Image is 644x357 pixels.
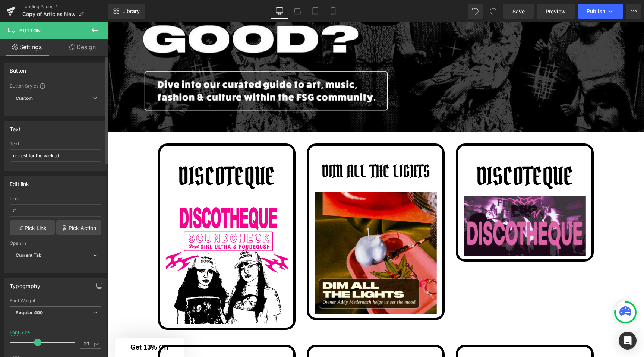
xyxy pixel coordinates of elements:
[67,135,171,173] a: DISCOTEQUE
[10,122,21,132] div: Text
[16,310,43,315] b: Regular 400
[369,138,465,170] span: DISCOTEQUE
[214,138,322,160] span: DIM ALL THE LIGHTS
[10,83,101,89] div: Button Styles
[94,341,100,346] span: px
[70,138,167,170] span: DISCOTEQUE
[468,4,483,19] button: Undo
[10,298,101,303] div: Font Weight
[108,4,145,19] a: New Library
[587,8,605,14] span: Publish
[626,4,641,19] button: More
[10,141,101,146] div: Text
[578,4,623,19] button: Publish
[10,63,26,74] div: Button
[324,4,342,19] a: Mobile
[122,8,140,15] span: Library
[619,332,637,350] div: Open Intercom Messenger
[22,11,76,17] span: Copy of Articles New
[10,204,101,217] input: https://your-shop.myshopify.com
[16,95,33,102] b: Custom
[537,4,575,19] a: Preview
[10,330,30,335] div: Font Size
[306,4,324,19] a: Tablet
[210,135,326,164] a: DIM ALL THE LIGHTS
[288,4,306,19] a: Laptop
[10,196,101,201] div: Link
[512,7,525,15] span: Save
[10,220,55,235] a: Pick Link
[10,279,40,289] div: Typography
[10,177,29,187] div: Edit link
[19,28,41,34] span: Button
[16,252,42,258] b: Current Tab
[22,4,108,10] a: Landing Pages
[271,4,288,19] a: Desktop
[486,4,501,19] button: Redo
[365,135,469,173] a: DISCOTEQUE
[546,7,566,15] span: Preview
[207,170,329,292] img: E.S. Sparks, Dim All The Lights, What's Good?
[56,39,110,56] a: Design
[56,220,101,235] a: Pick Action
[10,241,101,246] div: Open in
